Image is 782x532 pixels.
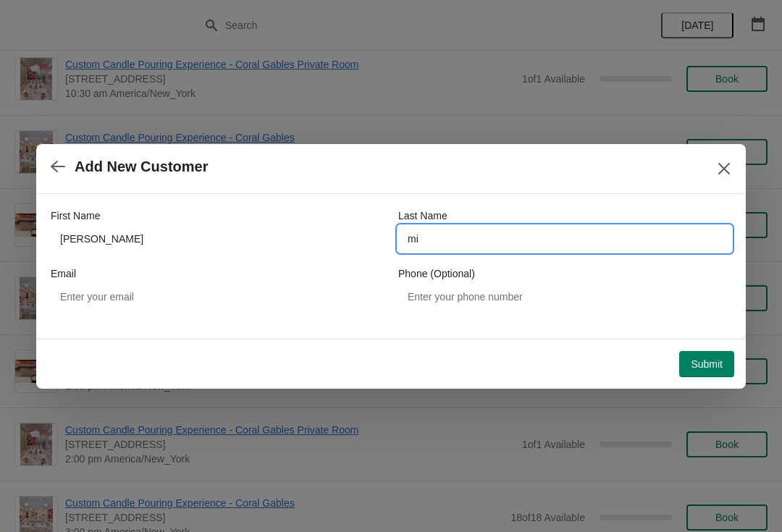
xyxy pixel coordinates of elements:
input: Enter your email [51,284,384,310]
input: John [51,226,384,252]
button: Submit [679,351,734,377]
h2: Add New Customer [75,159,208,175]
label: First Name [51,208,100,223]
span: Submit [691,358,723,370]
label: Phone (Optional) [398,266,475,281]
label: Email [51,266,76,281]
input: Smith [398,226,731,252]
button: Close [711,156,737,182]
label: Last Name [398,208,447,223]
input: Enter your phone number [398,284,731,310]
